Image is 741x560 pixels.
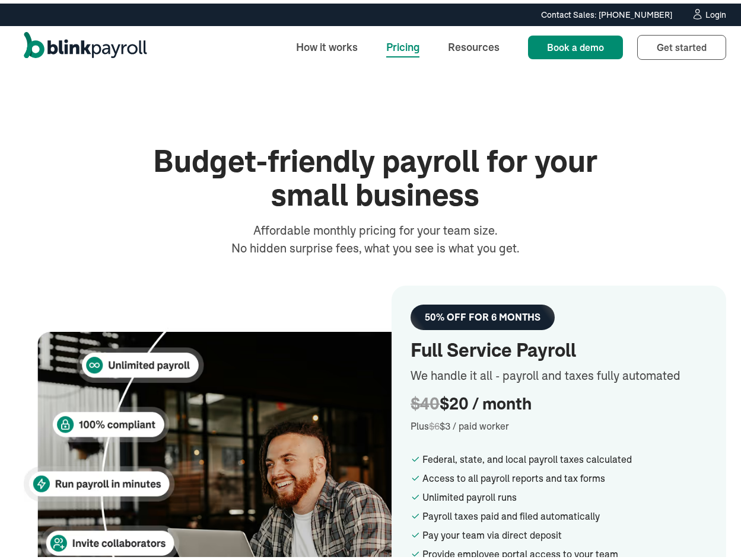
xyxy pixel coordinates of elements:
div: 50% OFF FOR 6 MONTHS [425,308,540,319]
div: $20 / month [411,391,707,411]
a: home [24,28,147,59]
a: Book a demo [528,32,623,56]
div: Access to all payroll reports and tax forms [422,468,707,482]
div: Payroll taxes paid and filed automatically [422,505,707,520]
div: Login [705,7,726,15]
a: Login [691,5,726,18]
span: Get started [657,38,707,50]
div: Contact Sales: [PHONE_NUMBER] [541,5,672,18]
h2: Full Service Payroll [411,336,707,359]
h1: Budget-friendly payroll for your small business [138,141,612,209]
a: Resources [438,31,509,56]
div: Federal, state, and local payroll taxes calculated [422,449,707,463]
a: How it works [287,31,367,56]
div: Plus $3 / paid worker [411,415,707,430]
div: We handle it all - payroll and taxes fully automated [411,363,707,381]
span: $40 [411,391,440,409]
div: Affordable monthly pricing for your team size. No hidden surprise fees, what you see is what you ... [228,218,522,254]
span: Book a demo [547,38,604,50]
div: Provide employee portal access to your team [422,543,707,558]
a: Get started [637,31,726,56]
div: Pay your team via direct deposit [422,524,707,539]
div: Unlimited payroll runs [422,487,707,501]
span: $6 [429,417,440,428]
a: Pricing [377,31,429,56]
